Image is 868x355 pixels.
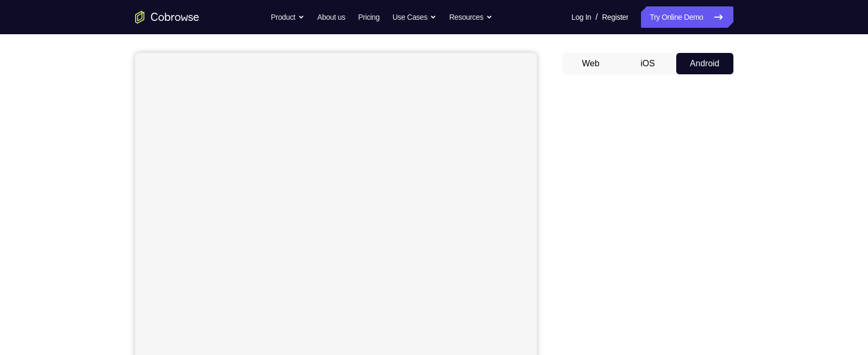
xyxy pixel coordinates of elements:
[358,6,379,28] a: Pricing
[562,53,620,74] button: Web
[135,11,199,24] a: Go to the home page
[393,6,436,28] button: Use Cases
[271,6,304,28] button: Product
[676,53,733,74] button: Android
[449,6,492,28] button: Resources
[317,6,345,28] a: About us
[619,53,676,74] button: iOS
[572,6,591,28] a: Log In
[641,6,733,28] a: Try Online Demo
[596,11,598,24] span: /
[602,6,628,28] a: Register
